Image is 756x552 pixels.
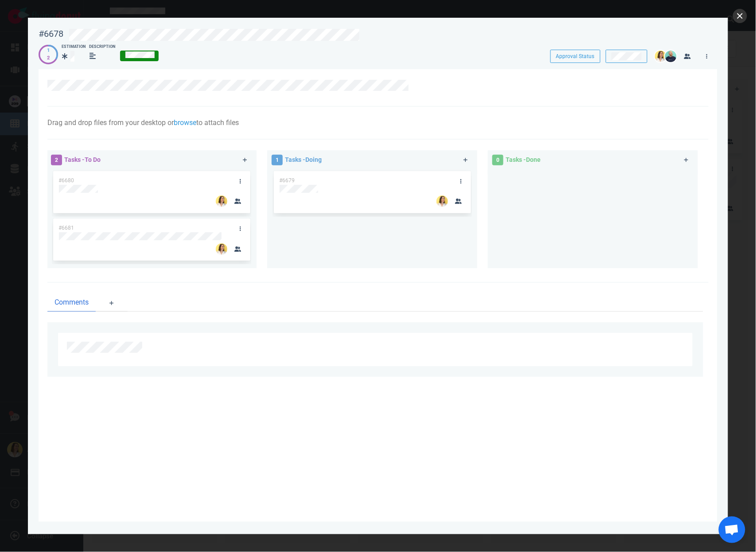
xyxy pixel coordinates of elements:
img: 26 [655,51,666,62]
span: Tasks - To Do [64,156,101,163]
div: Estimation [62,44,86,50]
span: Tasks - Doing [285,156,322,163]
span: to attach files [196,118,239,127]
span: #6679 [279,177,295,184]
img: 26 [665,51,677,62]
span: #6681 [58,225,74,231]
div: Description [89,44,115,50]
span: Tasks - Done [506,156,541,163]
span: 0 [492,155,503,165]
div: Ouvrir le chat [719,517,745,543]
img: 26 [436,196,448,207]
img: 26 [216,243,227,255]
button: Approval Status [550,50,600,63]
a: browse [174,118,196,127]
span: 1 [272,155,283,165]
div: #6678 [39,28,63,39]
span: Drag and drop files from your desktop or [47,118,174,127]
span: Comments [55,297,89,308]
div: 2 [47,55,50,62]
div: 1 [47,47,50,55]
button: close [733,9,747,23]
span: #6680 [58,177,74,184]
img: 26 [216,196,227,207]
span: 2 [51,155,62,165]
